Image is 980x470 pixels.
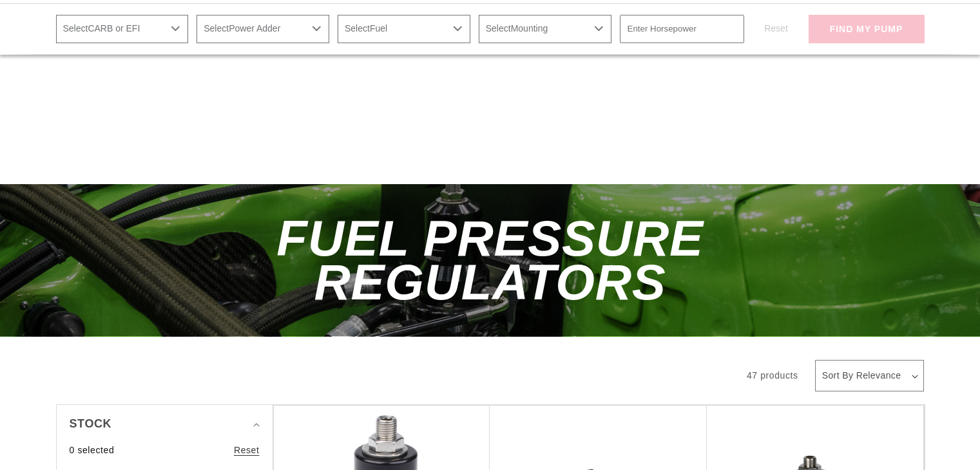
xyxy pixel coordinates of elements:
select: Fuel [338,15,470,43]
span: Stock [70,415,112,433]
summary: Stock (0 selected) [70,405,260,443]
span: 47 products [747,370,798,381]
input: Enter Horsepower [620,15,744,43]
span: Fuel Pressure Regulators [276,210,703,310]
select: Power Adder [197,15,329,43]
select: CARB or EFI [56,15,189,43]
select: Mounting [479,15,611,43]
a: Reset [234,443,260,457]
span: 0 selected [70,443,115,457]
